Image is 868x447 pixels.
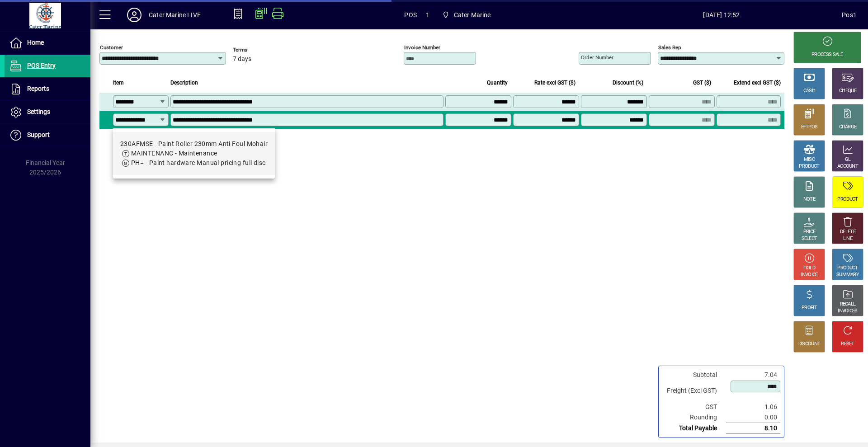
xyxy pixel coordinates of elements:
div: HOLD [803,265,815,272]
div: CASH [803,88,815,94]
div: PRICE [803,229,816,235]
span: [DATE] 12:52 [601,8,842,22]
mat-label: Sales rep [658,44,681,51]
span: Quantity [487,78,508,88]
div: NOTE [803,196,815,203]
div: DISCOUNT [798,341,820,348]
span: 7 days [233,56,251,63]
span: Settings [27,108,50,115]
td: 1.06 [726,402,780,412]
div: PRODUCT [837,196,858,203]
span: GST ($) [693,78,711,88]
td: 7.04 [726,370,780,380]
div: LINE [843,235,852,242]
a: Settings [5,101,90,123]
div: PRODUCT [799,163,819,170]
a: Reports [5,78,90,100]
div: PROFIT [802,305,817,311]
div: SELECT [802,235,817,242]
mat-label: Invoice number [404,44,440,51]
span: MAINTENANC - Maintenance [131,150,217,157]
td: 0.00 [726,412,780,423]
div: GL [845,156,851,163]
span: Rate excl GST ($) [534,78,576,88]
div: INVOICES [838,308,857,315]
div: 230AFMSE - Paint Roller 230mm Anti Foul Mohair [120,139,268,149]
td: 8.10 [726,423,780,434]
div: Cater Marine LIVE [149,8,201,22]
div: CHEQUE [839,88,856,94]
td: Freight (Excl GST) [662,380,726,402]
td: Total Payable [662,423,726,434]
span: Cater Marine [439,7,495,23]
span: Extend excl GST ($) [734,78,781,88]
div: PROCESS SALE [811,52,843,58]
span: Description [170,78,198,88]
div: MISC [804,156,815,163]
div: ACCOUNT [837,163,858,170]
span: PH= - Paint hardware Manual pricing full disc [131,159,266,166]
div: RECALL [840,301,856,308]
td: Subtotal [662,370,726,380]
span: Discount (%) [613,78,643,88]
mat-label: Order number [581,54,613,61]
span: Home [27,39,44,46]
mat-option: 230AFMSE - Paint Roller 230mm Anti Foul Mohair [113,132,275,175]
div: PRODUCT [837,265,858,272]
mat-label: Customer [100,44,123,51]
td: Rounding [662,412,726,423]
div: RESET [841,341,854,348]
a: Home [5,32,90,54]
span: POS [404,8,417,22]
span: Terms [233,47,287,53]
span: Cater Marine [454,8,491,22]
a: Support [5,124,90,146]
span: Support [27,131,50,138]
div: DELETE [840,229,855,235]
div: SUMMARY [836,272,859,278]
div: CHARGE [839,124,857,131]
span: POS Entry [27,62,56,69]
div: Pos1 [842,8,857,22]
span: Reports [27,85,49,92]
div: EFTPOS [801,124,818,131]
button: Profile [120,7,149,23]
td: GST [662,402,726,412]
span: 1 [426,8,429,22]
div: INVOICE [801,272,817,278]
span: Item [113,78,124,88]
